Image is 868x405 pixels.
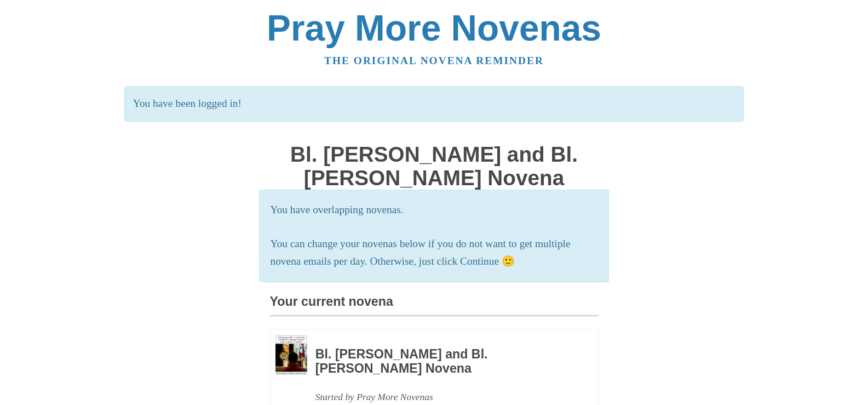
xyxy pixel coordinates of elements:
[267,8,601,48] a: Pray More Novenas
[270,143,599,190] h1: Bl. [PERSON_NAME] and Bl. [PERSON_NAME] Novena
[124,86,744,122] p: You have been logged in!
[271,235,598,271] p: You can change your novenas below if you do not want to get multiple novena emails per day. Other...
[270,295,599,316] h3: Your current novena
[315,347,568,375] h3: Bl. [PERSON_NAME] and Bl. [PERSON_NAME] Novena
[275,335,307,375] img: Novena image
[271,201,598,219] p: You have overlapping novenas.
[324,55,544,66] a: The original novena reminder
